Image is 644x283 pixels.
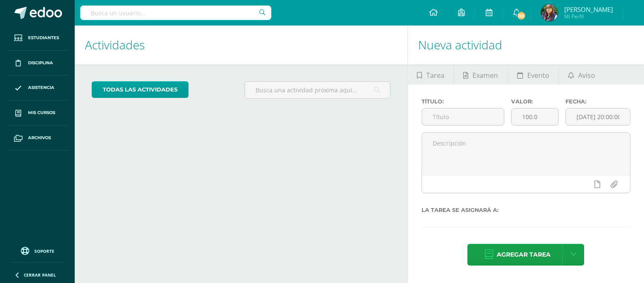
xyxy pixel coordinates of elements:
[80,6,271,20] input: Busca un usuario...
[7,126,68,151] a: Archivos
[422,109,504,125] input: Título
[85,26,397,64] h1: Actividades
[92,81,188,98] a: todas las Actividades
[508,64,558,85] a: Evento
[7,76,68,101] a: Asistencia
[28,34,59,41] span: Estudiantes
[564,5,613,14] span: [PERSON_NAME]
[24,272,56,278] span: Cerrar panel
[472,65,498,86] span: Examen
[565,98,630,105] label: Fecha:
[7,100,68,126] a: Mis cursos
[418,26,634,64] h1: Nueva actividad
[512,109,558,125] input: Puntos máximos
[28,60,53,66] span: Disciplina
[408,64,454,85] a: Tarea
[527,65,549,86] span: Evento
[245,82,390,98] input: Busca una actividad próxima aquí...
[28,84,54,91] span: Asistencia
[422,207,630,213] label: La tarea se asignará a:
[566,109,630,125] input: Fecha de entrega
[497,244,551,265] span: Agregar tarea
[517,11,526,20] span: 110
[28,109,55,116] span: Mis cursos
[454,64,507,85] a: Examen
[511,98,558,105] label: Valor:
[426,65,444,86] span: Tarea
[7,26,68,51] a: Estudiantes
[578,65,595,86] span: Aviso
[422,98,505,105] label: Título:
[28,134,51,141] span: Archivos
[564,13,613,20] span: Mi Perfil
[541,4,558,21] img: d02f7b5d7dd3d7b9e4d2ee7bbdbba8a0.png
[7,51,68,76] a: Disciplina
[34,248,54,254] span: Soporte
[10,245,65,256] a: Soporte
[559,64,604,85] a: Aviso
